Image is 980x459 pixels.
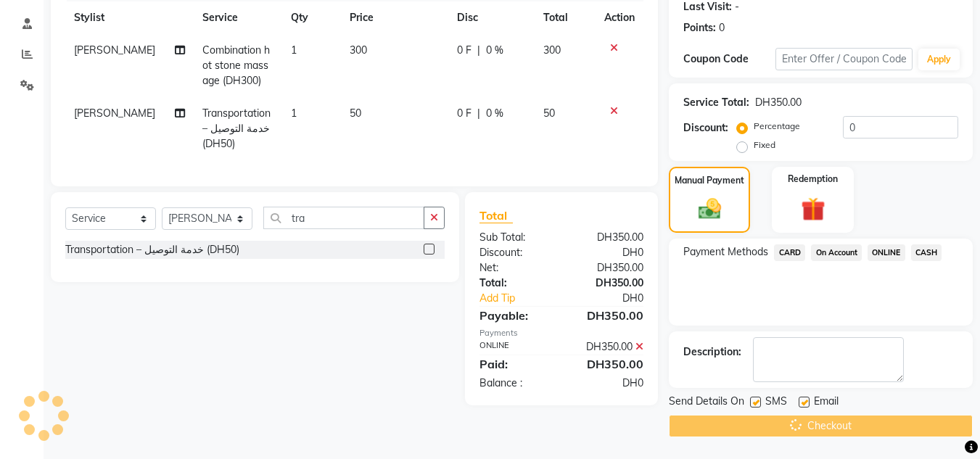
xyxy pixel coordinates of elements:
[754,138,775,152] label: Fixed
[469,260,561,276] div: Net:
[683,344,741,360] div: Description:
[194,1,282,34] th: Service
[263,207,424,229] input: Search or Scan
[291,107,297,120] span: 1
[765,394,787,412] span: SMS
[65,1,194,34] th: Stylist
[469,376,561,391] div: Balance :
[719,20,725,36] div: 0
[683,244,768,260] span: Payment Methods
[868,244,905,261] span: ONLINE
[469,230,561,245] div: Sub Total:
[669,394,744,412] span: Send Details On
[65,242,239,257] div: Transportation – خدمة التوصيل (DH50)
[469,307,561,324] div: Payable:
[448,1,535,34] th: Disc
[202,44,270,87] span: Combination hot stone massage (DH300)
[486,106,503,121] span: 0 %
[350,44,367,57] span: 300
[683,95,749,110] div: Service Total:
[477,43,480,58] span: |
[469,291,577,306] a: Add Tip
[814,394,839,412] span: Email
[469,339,561,355] div: ONLINE
[683,20,716,36] div: Points:
[561,339,654,355] div: DH350.00
[561,260,654,276] div: DH350.00
[74,107,155,120] span: [PERSON_NAME]
[543,107,555,120] span: 50
[469,245,561,260] div: Discount:
[774,244,805,261] span: CARD
[291,44,297,57] span: 1
[469,276,561,291] div: Total:
[691,196,728,222] img: _cash.svg
[561,230,654,245] div: DH350.00
[479,327,643,339] div: Payments
[911,244,942,261] span: CASH
[457,43,472,58] span: 0 F
[202,107,271,150] span: Transportation – خدمة التوصيل (DH50)
[596,1,643,34] th: Action
[755,95,802,110] div: DH350.00
[754,120,800,133] label: Percentage
[675,174,744,187] label: Manual Payment
[918,49,960,70] button: Apply
[683,120,728,136] div: Discount:
[561,355,654,373] div: DH350.00
[561,276,654,291] div: DH350.00
[561,307,654,324] div: DH350.00
[788,173,838,186] label: Redemption
[577,291,655,306] div: DH0
[477,106,480,121] span: |
[469,355,561,373] div: Paid:
[350,107,361,120] span: 50
[794,194,833,224] img: _gift.svg
[341,1,448,34] th: Price
[282,1,341,34] th: Qty
[457,106,472,121] span: 0 F
[811,244,862,261] span: On Account
[479,208,513,223] span: Total
[535,1,596,34] th: Total
[486,43,503,58] span: 0 %
[561,376,654,391] div: DH0
[683,51,775,67] div: Coupon Code
[543,44,561,57] span: 300
[561,245,654,260] div: DH0
[775,48,913,70] input: Enter Offer / Coupon Code
[74,44,155,57] span: [PERSON_NAME]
